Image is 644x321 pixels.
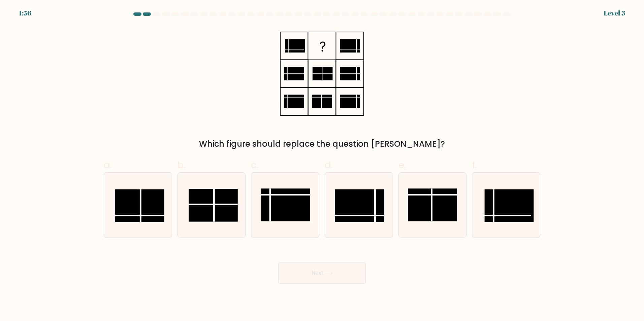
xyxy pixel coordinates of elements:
button: Next [278,262,366,284]
span: e. [398,158,406,172]
span: f. [472,158,477,172]
span: b. [178,158,186,172]
span: c. [251,158,258,172]
div: Level 3 [604,8,625,18]
div: Which figure should replace the question [PERSON_NAME]? [108,138,536,150]
span: a. [104,158,112,172]
div: 1:56 [19,8,31,18]
span: d. [325,158,333,172]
